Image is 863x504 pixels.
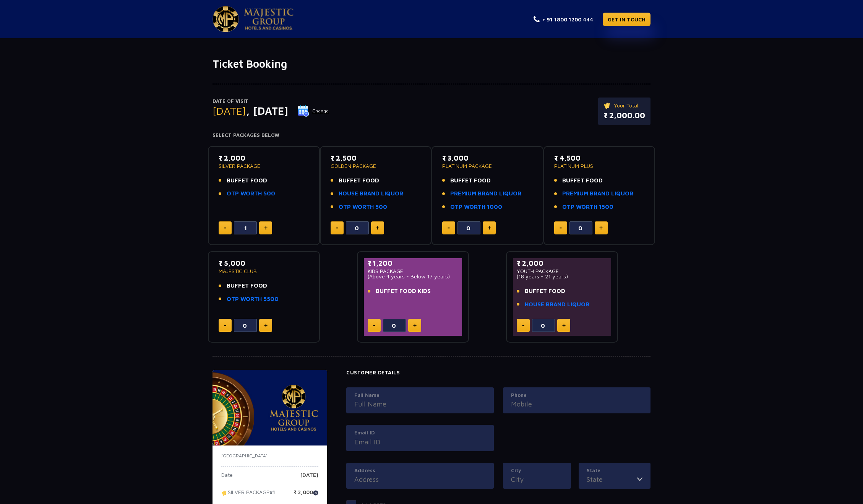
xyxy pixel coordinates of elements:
[587,467,642,475] label: State
[562,324,566,327] img: plus
[554,163,645,169] p: PLATINUM PLUS
[269,489,275,496] strong: x1
[213,98,329,105] p: Date of Visit
[213,132,650,138] h4: Select Packages Below
[511,399,642,409] input: Mobile
[297,105,329,117] button: Change
[450,189,521,198] a: PREMIUM BRAND LIQUOR
[413,324,417,327] img: plus
[339,203,387,211] a: OTP WORTH 500
[227,281,267,290] span: BUFFET FOOD
[442,153,533,163] p: ₹ 3,000
[562,189,633,198] a: PREMIUM BRAND LIQUOR
[331,153,421,163] p: ₹ 2,500
[224,228,226,229] img: minus
[219,258,309,268] p: ₹ 5,000
[219,268,309,274] p: MAJESTIC CLUB
[354,392,486,399] label: Full Name
[448,228,450,229] img: minus
[511,392,642,399] label: Phone
[331,163,421,169] p: GOLDEN PACKAGE
[246,104,288,117] span: , [DATE]
[450,203,502,211] a: OTP WORTH 1000
[354,399,486,409] input: Full Name
[213,104,246,117] span: [DATE]
[354,467,486,475] label: Address
[534,15,593,23] a: + 91 1800 1200 444
[224,325,226,326] img: minus
[560,228,562,229] img: minus
[213,57,650,70] h1: Ticket Booking
[336,228,338,229] img: minus
[219,163,309,169] p: SILVER PACKAGE
[346,370,650,376] h4: Customer Details
[450,176,491,185] span: BUFFET FOOD
[637,474,642,484] img: toggler icon
[354,437,486,447] input: Email ID
[354,474,486,484] input: Address
[554,153,645,163] p: ₹ 4,500
[599,226,603,230] img: plus
[525,287,565,296] span: BUFFET FOOD
[368,274,458,279] p: (Above 4 years - Below 17 years)
[368,258,458,268] p: ₹ 1,200
[511,467,563,475] label: City
[219,153,309,163] p: ₹ 2,000
[354,429,486,437] label: Email ID
[603,101,645,110] p: Your Total
[227,176,267,185] span: BUFFET FOOD
[221,452,318,459] p: [GEOGRAPHIC_DATA]
[368,268,458,274] p: KIDS PACKAGE
[244,8,294,30] img: Majestic Pride
[603,13,650,26] a: GET IN TOUCH
[227,189,275,198] a: OTP WORTH 500
[227,295,279,304] a: OTP WORTH 5500
[562,203,613,211] a: OTP WORTH 1500
[525,300,589,309] a: HOUSE BRAND LIQUOR
[264,324,268,327] img: plus
[376,287,431,296] span: BUFFET FOOD KIDS
[488,226,491,230] img: plus
[603,110,645,121] p: ₹ 2,000.00
[213,370,327,445] img: majesticPride-banner
[587,474,637,484] input: State
[294,489,318,501] p: ₹ 2,000
[221,472,233,484] p: Date
[522,325,524,326] img: minus
[562,176,603,185] span: BUFFET FOOD
[339,189,403,198] a: HOUSE BRAND LIQUOR
[300,472,318,484] p: [DATE]
[511,474,563,484] input: City
[517,268,607,274] p: YOUTH PACKAGE
[213,6,239,32] img: Majestic Pride
[442,163,533,169] p: PLATINUM PACKAGE
[517,274,607,279] p: (18 years - 21 years)
[517,258,607,268] p: ₹ 2,000
[603,101,612,110] img: ticket
[264,226,268,230] img: plus
[221,489,275,501] p: SILVER PACKAGE
[339,176,379,185] span: BUFFET FOOD
[373,325,375,326] img: minus
[221,489,228,496] img: tikcet
[376,226,379,230] img: plus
